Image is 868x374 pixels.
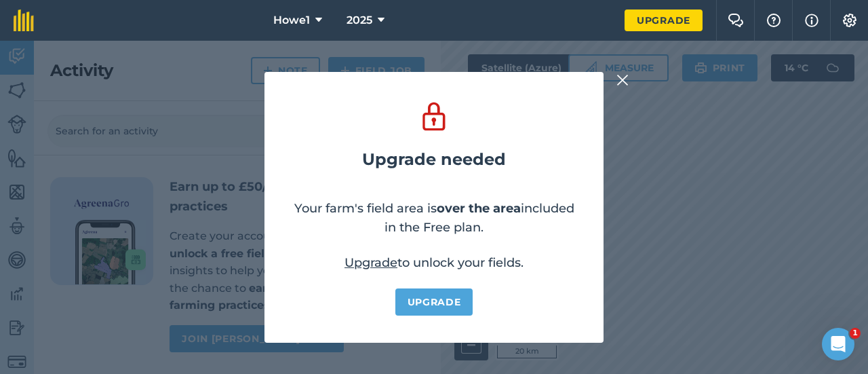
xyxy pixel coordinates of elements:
[625,10,703,31] a: Upgrade
[437,201,521,216] strong: over the area
[347,12,372,29] span: 2025
[344,255,397,270] a: Upgrade
[616,72,629,88] img: svg+xml;base64,PHN2ZyB4bWxucz0iaHR0cDovL3d3dy53My5vcmcvMjAwMC9zdmciIHdpZHRoPSIyMiIgaGVpZ2h0PSIzMC...
[395,288,473,316] a: Upgrade
[292,199,576,237] p: Your farm's field area is included in the Free plan.
[344,253,524,272] p: to unlock your fields.
[766,14,782,27] img: A question mark icon
[805,12,818,29] img: svg+xml;base64,PHN2ZyB4bWxucz0iaHR0cDovL3d3dy53My5vcmcvMjAwMC9zdmciIHdpZHRoPSIxNyIgaGVpZ2h0PSIxNy...
[362,150,506,169] h2: Upgrade needed
[842,14,858,27] img: A cog icon
[14,10,34,31] img: fieldmargin Logo
[822,328,854,360] iframe: Intercom live chat
[728,14,744,27] img: Two speech bubbles overlapping with the left bubble in the forefront
[273,12,310,29] span: Howe1
[850,328,861,339] span: 1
